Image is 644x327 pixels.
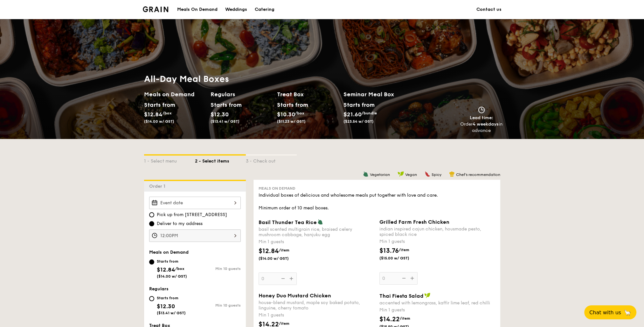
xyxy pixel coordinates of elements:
span: Deliver to my address [157,221,203,227]
span: ($13.41 w/ GST) [211,119,239,124]
span: /bundle [362,111,377,115]
div: 2 - Select items [195,156,246,164]
div: 3 - Check out [246,156,297,164]
span: Regulars [149,286,169,292]
span: ($14.00 w/ GST) [144,119,174,124]
span: Chat with us [589,309,621,316]
img: Grain [143,6,169,12]
span: $12.84 [157,266,175,273]
span: /item [279,248,289,252]
span: Vegetarian [370,172,390,177]
span: Honey Duo Mustard Chicken [259,293,331,299]
h2: Meals on Demand [144,90,205,99]
span: ($13.41 w/ GST) [157,311,186,315]
span: ($14.00 w/ GST) [259,256,302,261]
span: Grilled Farm Fresh Chicken [379,219,449,225]
img: icon-vegetarian.fe4039eb.svg [317,219,323,225]
h1: All-Day Meal Boxes [144,73,410,85]
span: Thai Fiesta Salad [379,293,424,299]
div: 1 - Select menu [144,156,195,164]
img: icon-vegan.f8ff3823.svg [398,171,404,177]
input: Starts from$12.30($13.41 w/ GST)Min 10 guests [149,296,154,301]
span: $21.60 [343,111,362,118]
img: icon-spicy.37a8142b.svg [425,171,430,177]
input: Starts from$12.84/box($14.00 w/ GST)Min 10 guests [149,259,154,265]
span: ($15.00 w/ GST) [379,256,423,261]
span: Chef's recommendation [456,172,500,177]
input: Pick up from [STREET_ADDRESS] [149,212,154,217]
div: Min 10 guests [195,303,241,308]
span: $12.84 [144,111,163,118]
div: house-blend mustard, maple soy baked potato, linguine, cherry tomato [259,300,374,311]
div: Starts from [277,100,305,110]
h2: Seminar Meal Box [343,90,410,99]
div: Min 10 guests [195,266,241,271]
img: icon-chef-hat.a58ddaea.svg [449,171,455,177]
input: Event date [149,197,241,209]
div: Min 1 guests [259,312,374,318]
span: Basil Thunder Tea Rice [259,219,317,225]
div: accented with lemongrass, kaffir lime leaf, red chilli [379,300,495,306]
span: Vegan [405,172,417,177]
div: Starts from [144,100,172,110]
span: $12.30 [157,303,175,310]
span: ($23.54 w/ GST) [343,119,374,124]
span: /item [399,248,409,252]
div: Order in advance [460,121,503,134]
img: icon-clock.2db775ea.svg [477,106,486,113]
span: /box [295,111,304,115]
span: ($14.00 w/ GST) [157,274,187,279]
span: Spicy [432,172,441,177]
span: 🦙 [624,309,631,316]
span: Meals on Demand [149,250,189,255]
div: Starts from [157,295,186,301]
div: indian inspired cajun chicken, housmade pesto, spiced black rice [379,226,495,237]
button: Chat with us🦙 [584,305,636,319]
strong: 4 weekdays [473,121,499,127]
span: Pick up from [STREET_ADDRESS] [157,212,227,218]
input: Deliver to my address [149,221,154,226]
div: basil scented multigrain rice, braised celery mushroom cabbage, hanjuku egg [259,227,374,237]
div: Min 1 guests [379,238,495,245]
img: icon-vegetarian.fe4039eb.svg [363,171,369,177]
img: icon-vegan.f8ff3823.svg [424,293,431,298]
div: Starts from [343,100,374,110]
span: Lead time: [470,115,493,120]
span: /item [400,316,410,321]
div: Individual boxes of delicious and wholesome meals put together with love and care. Minimum order ... [259,192,495,211]
h2: Regulars [211,90,272,99]
span: $12.84 [259,247,279,255]
span: $14.22 [379,316,400,323]
span: /box [163,111,172,115]
div: Min 1 guests [259,239,374,245]
span: Meals on Demand [259,186,295,191]
span: $13.76 [379,247,399,255]
span: $12.30 [211,111,229,118]
span: $10.30 [277,111,295,118]
div: Min 1 guests [379,307,495,313]
span: ($11.23 w/ GST) [277,119,306,124]
div: Starts from [211,100,239,110]
input: Event time [149,229,241,242]
span: Order 1 [149,184,168,189]
div: Starts from [157,259,187,264]
h2: Treat Box [277,90,338,99]
a: Logotype [143,6,169,12]
span: /item [279,321,289,326]
span: /box [175,266,184,271]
